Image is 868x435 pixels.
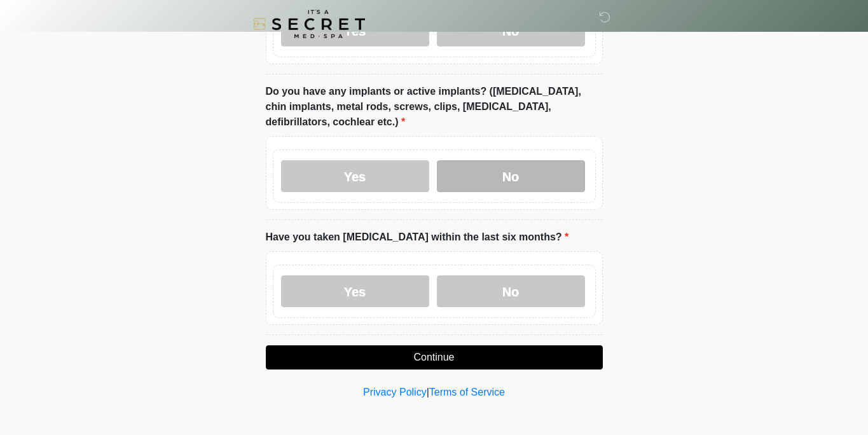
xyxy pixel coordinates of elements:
label: Do you have any implants or active implants? ([MEDICAL_DATA], chin implants, metal rods, screws, ... [266,84,603,130]
button: Continue [266,345,603,369]
label: Have you taken [MEDICAL_DATA] within the last six months? [266,230,569,245]
label: No [437,275,585,307]
img: It's A Secret Med Spa Logo [253,10,365,38]
a: | [427,387,429,397]
label: No [437,160,585,192]
label: Yes [281,275,429,307]
a: Terms of Service [429,387,505,397]
a: Privacy Policy [363,387,427,397]
label: Yes [281,160,429,192]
